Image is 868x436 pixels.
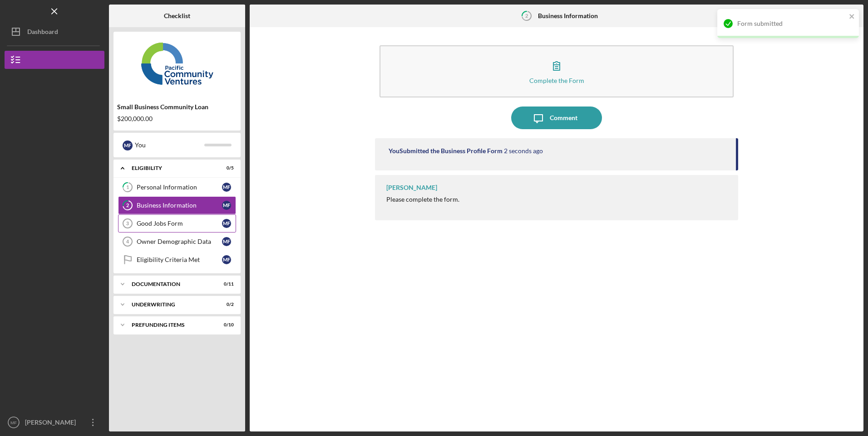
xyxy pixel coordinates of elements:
div: You [135,137,204,153]
b: Checklist [164,12,190,19]
div: [PERSON_NAME] [23,413,82,434]
div: M F [222,201,231,210]
div: Prefunding Items [132,322,211,328]
div: Owner Demographic Data [137,238,222,245]
button: Complete the Form [380,45,733,97]
div: Comment [550,107,577,129]
text: MF [10,420,17,425]
div: Good Jobs Form [137,220,222,227]
a: 1Personal InformationMF [118,178,236,196]
div: Eligibility Criteria Met [137,256,222,263]
div: Dashboard [27,23,58,43]
div: Small Business Community Loan [117,103,237,111]
div: Complete the Form [529,77,584,84]
div: $200,000.00 [117,115,237,122]
button: Comment [511,107,602,129]
div: [PERSON_NAME] [386,184,437,191]
a: Eligibility Criteria MetMF [118,251,236,269]
tspan: 4 [126,239,129,244]
div: 0 / 5 [217,165,234,171]
div: M F [222,183,231,192]
a: 3Good Jobs FormMF [118,214,236,233]
div: M F [222,219,231,228]
button: Dashboard [5,23,104,41]
div: M F [222,255,231,264]
div: M F [222,237,231,246]
div: M F [123,140,133,150]
div: 0 / 10 [217,322,234,328]
div: Please complete the form. [386,196,459,203]
div: Personal Information [137,184,222,191]
tspan: 3 [126,221,129,226]
div: You Submitted the Business Profile Form [389,147,503,155]
tspan: 1 [126,184,129,190]
div: 0 / 2 [217,302,234,307]
button: close [849,13,855,21]
b: Business Information [538,12,598,19]
img: Product logo [113,36,241,91]
time: 2025-09-25 02:50 [504,147,543,155]
tspan: 2 [126,203,129,208]
a: 4Owner Demographic DataMF [118,233,236,251]
div: Business Information [137,202,222,209]
button: MF[PERSON_NAME] [5,413,104,431]
div: Eligibility [132,165,211,171]
div: Underwriting [132,302,211,307]
div: Documentation [132,281,211,287]
div: 0 / 11 [217,281,234,287]
tspan: 2 [525,13,528,19]
div: Form submitted [737,20,846,27]
a: 2Business InformationMF [118,196,236,214]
